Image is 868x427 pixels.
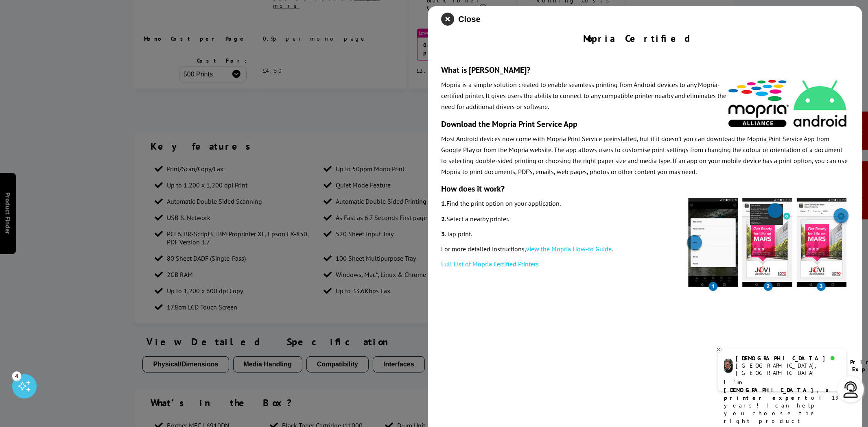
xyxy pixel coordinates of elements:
[441,244,849,255] p: For more detailed instructions, .
[526,245,612,253] a: view the Mopria How-to Guide
[441,32,849,49] div: Mopria Certified
[458,15,480,24] span: Close
[724,359,733,373] img: chris-livechat.png
[724,379,840,425] p: of 19 years! I can help you choose the right product
[843,381,859,398] img: user-headset-light.svg
[441,133,849,178] p: Most Android devices now come with Mopria Print Service preinstalled, but if it doesn’t you can d...
[441,198,849,209] p: Find the print option on your application.
[441,13,480,26] button: close modal
[686,198,849,291] img: Mopria-Print-Steps-400.jpg
[12,371,21,380] div: 4
[441,230,446,238] strong: 3.
[441,65,849,75] h3: What is [PERSON_NAME]?
[441,183,849,194] h3: How does it work?
[736,362,840,377] div: [GEOGRAPHIC_DATA], [GEOGRAPHIC_DATA]
[724,379,831,401] b: I'm [DEMOGRAPHIC_DATA], a printer expert
[441,213,849,224] p: Select a nearby printer.
[441,79,849,113] p: Mopria is a simple solution created to enable seamless printing from Android devices to any Mopri...
[441,260,539,268] a: Full List of Mopria Certified Printers
[441,229,849,240] p: Tap print.
[441,119,849,129] h3: Download the Mopria Print Service App
[736,355,840,362] div: [DEMOGRAPHIC_DATA]
[441,199,446,207] strong: 1.
[441,215,446,223] strong: 2.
